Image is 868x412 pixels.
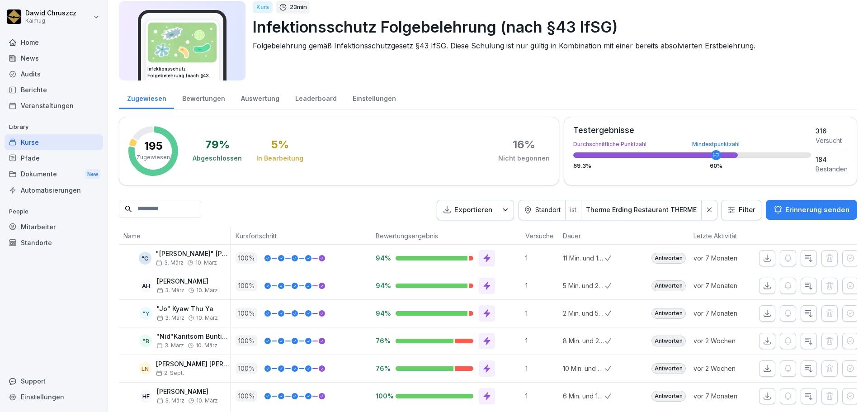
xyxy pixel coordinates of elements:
[290,3,307,12] p: 23 min
[236,390,257,402] p: 100 %
[693,308,759,318] p: vor 7 Monaten
[566,200,581,220] div: ist
[693,231,755,241] p: Letzte Aktivität
[5,98,103,114] a: Veranstaltungen
[5,50,103,66] a: News
[139,362,151,375] div: LN
[5,182,103,198] a: Automatisierungen
[85,169,100,180] div: New
[140,307,152,320] div: "Y
[236,280,257,291] p: 100 %
[147,66,217,79] h3: Infektionsschutz Folgebelehrung (nach §43 IfSG)
[563,364,605,373] p: 10 Min. und 32 Sek.
[119,86,174,109] a: Zugewiesen
[573,163,811,169] div: 69.3 %
[157,278,218,285] p: [PERSON_NAME]
[573,126,811,134] div: Testergebnisse
[525,308,558,318] p: 1
[196,315,218,321] span: 10. März
[573,142,811,147] div: Durchschnittliche Punktzahl
[693,336,759,346] p: vor 2 Wochen
[376,364,388,373] p: 76%
[271,139,289,150] div: 5 %
[376,309,388,317] p: 94%
[525,364,558,373] p: 1
[454,205,492,215] p: Exportieren
[344,86,404,109] a: Einstellungen
[156,250,231,258] p: "[PERSON_NAME]" [PERSON_NAME]
[5,389,103,405] a: Einstellungen
[5,34,103,50] a: Home
[563,336,605,346] p: 8 Min. und 2 Sek.
[139,252,151,265] div: "C
[563,391,605,401] p: 6 Min. und 15 Sek.
[25,18,76,24] p: Kaimug
[157,388,218,396] p: [PERSON_NAME]
[156,342,184,349] span: 3. März
[5,166,103,183] a: DokumenteNew
[156,260,184,266] span: 3. März
[692,142,740,147] div: Mindestpunktzahl
[376,254,388,262] p: 94%
[157,398,184,404] span: 3. März
[196,342,217,349] span: 10. März
[376,231,516,241] p: Bewertungsergebnis
[693,364,759,373] p: vor 2 Wochen
[525,231,554,241] p: Versuche
[236,252,257,264] p: 100 %
[651,253,686,264] div: Antworten
[174,86,233,109] a: Bewertungen
[513,139,535,150] div: 16 %
[123,231,226,241] p: Name
[253,1,273,13] div: Kurs
[525,336,558,346] p: 1
[693,253,759,263] p: vor 7 Monaten
[376,336,388,345] p: 76%
[651,391,686,402] div: Antworten
[140,279,152,292] div: AH
[5,134,103,150] div: Kurse
[5,204,103,219] p: People
[785,205,849,215] p: Erinnerung senden
[5,150,103,166] a: Pfade
[148,23,217,62] img: tgff07aey9ahi6f4hltuk21p.png
[437,200,514,220] button: Exportieren
[195,260,217,266] span: 10. März
[727,205,755,214] div: Filter
[376,281,388,290] p: 94%
[563,231,600,241] p: Dauer
[140,390,152,403] div: HF
[766,200,857,220] button: Erinnerung senden
[144,141,163,152] p: 195
[139,335,152,347] div: "B
[710,163,722,169] div: 60 %
[236,363,257,374] p: 100 %
[233,86,287,109] a: Auswertung
[651,308,686,319] div: Antworten
[651,363,686,374] div: Antworten
[563,281,605,290] p: 5 Min. und 27 Sek.
[816,126,848,136] div: 316
[156,333,231,341] p: "Nid"Kanitsorn Buntikan
[157,305,218,313] p: "Jo" Kyaw Thu Ya
[563,253,605,263] p: 11 Min. und 13 Sek.
[137,153,170,161] p: Zugewiesen
[236,231,367,241] p: Kursfortschritt
[287,86,344,109] div: Leaderboard
[5,82,103,98] a: Berichte
[5,235,103,251] a: Standorte
[5,219,103,235] a: Mitarbeiter
[5,373,103,389] div: Support
[693,391,759,401] p: vor 7 Monaten
[236,335,257,346] p: 100 %
[586,205,697,214] div: Therme Erding Restaurant THERME
[5,66,103,82] a: Audits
